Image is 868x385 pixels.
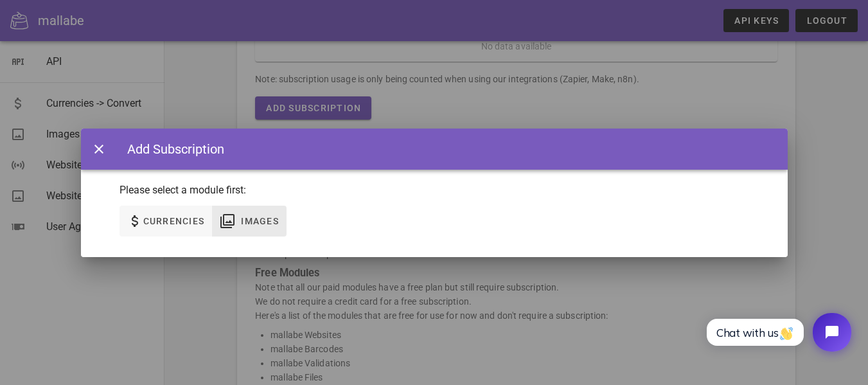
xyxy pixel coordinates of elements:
[114,139,224,159] div: Add Subscription
[240,216,279,226] span: Images
[143,216,205,226] span: Currencies
[212,206,287,237] button: Images
[120,183,749,198] p: Please select a module first:
[693,302,862,363] iframe: Tidio Chat
[120,206,213,237] button: Currencies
